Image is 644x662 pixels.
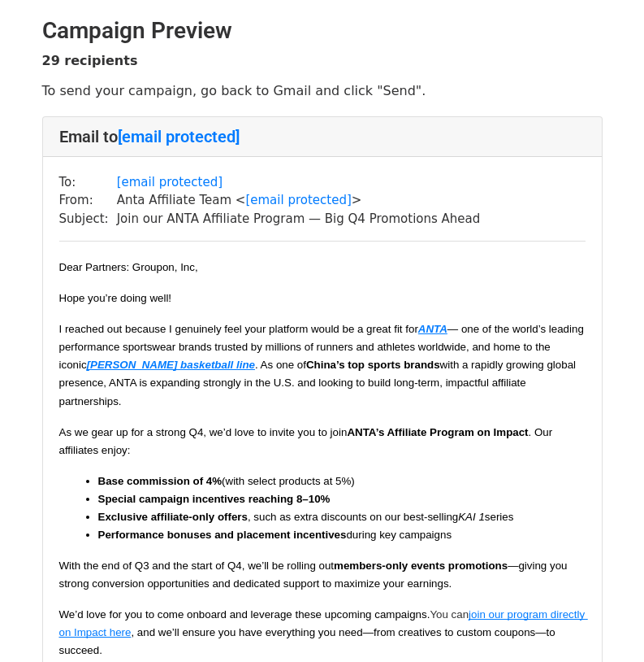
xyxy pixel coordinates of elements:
span: , such as extra discounts on our best-selling [248,511,458,523]
span: Hope you’re doing well! [59,292,172,304]
td: To: [59,173,117,192]
a: [email protected] [117,175,223,189]
span: series [485,511,514,523]
a: [PERSON_NAME] basketball line [87,356,255,372]
span: ANTA [418,323,447,335]
span: Exclusive affiliate-only offers [98,511,248,523]
span: Dear Partners: Groupon, Inc, [59,261,198,273]
span: As we gear up for a strong Q4, we’d love to invite you to join [59,426,348,438]
span: during key campaigns [346,529,452,541]
h4: Email to [59,127,586,146]
span: KAI 1 [458,511,485,523]
span: join our program directly on Impact here [59,608,588,638]
span: . Our affiliates enjoy: [59,426,555,456]
span: with a rapidly growing global presence, ANTA is expanding strongly in the U.S. and looking to bui... [59,359,579,407]
span: , and we’ll ensure you have everything you need—from creatives to custom coupons—to succeed. [59,626,559,656]
span: Special campaign incentives reaching 8–10% [98,493,331,505]
a: ANTA [418,320,447,336]
span: China’s top sports brands [306,359,440,371]
p: To send your campaign, go back to Gmail and click "Send". [42,82,603,99]
span: (with select products at 5%) [222,475,355,487]
a: [email protected] [245,193,351,207]
span: [PERSON_NAME] basketball line [87,359,255,371]
span: I reached out because I genuinely feel your platform would be a great fit for [59,323,418,335]
td: Anta Affiliate Team < > [117,191,481,210]
span: . As one of [255,359,306,371]
span: With the end of Q3 and the start of Q4, we’ll be rolling out [59,560,335,572]
h2: Campaign Preview [42,17,603,45]
td: Subject: [59,210,117,229]
td: From: [59,191,117,210]
span: Performance bonuses and placement incentives [98,529,347,541]
strong: 29 recipients [42,53,138,68]
span: We’d love for you to come onboard and leverage these upcoming campaigns. [59,608,430,621]
a: join our program directly on Impact here [59,606,588,639]
span: You can [430,608,469,621]
a: [email protected] [118,127,240,146]
span: ANTA’s Affiliate Program on Impact [347,426,528,438]
span: — one of the world’s leading performance sportswear brands trusted by millions of runners and ath... [59,323,587,371]
td: Join our ANTA Affiliate Program — Big Q4 Promotions Ahead [117,210,481,229]
span: members-only events promotions [334,560,508,572]
span: Base commission of 4% [98,475,223,487]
